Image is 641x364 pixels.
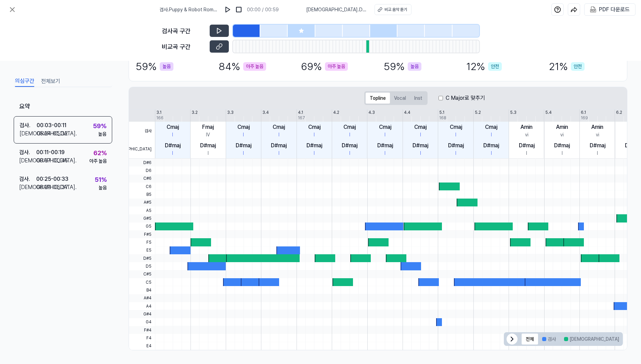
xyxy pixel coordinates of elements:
div: I [349,150,350,157]
div: 아주 높음 [89,158,107,165]
div: 00:00 / 00:59 [247,6,279,13]
div: 00:03 - 00:11 [37,121,66,130]
div: Cmaj [343,123,356,131]
span: A#4 [129,294,155,302]
div: 5.4 [545,109,552,116]
div: D#maj [342,141,357,150]
div: 4.3 [368,109,375,116]
span: C#5 [129,270,155,278]
div: 비교 음악 듣기 [384,6,407,13]
div: I [562,150,563,157]
div: PDF 다운로드 [599,5,630,14]
div: D#maj [448,141,464,150]
label: C Major로 맞추기 [446,94,485,102]
div: 08:29 - 08:37 [36,183,68,191]
span: B5 [129,190,155,198]
button: Inst [410,93,426,104]
div: Fmaj [202,123,214,131]
div: 비교곡 구간 [162,42,206,51]
img: PDF Download [590,6,596,13]
div: 검사곡 구간 [162,26,206,36]
div: D#maj [236,141,251,150]
img: stop [235,6,242,13]
div: I [314,131,315,138]
div: 169 [581,115,588,121]
div: 요약 [14,97,112,116]
div: [DEMOGRAPHIC_DATA] . [19,183,36,191]
img: play [224,6,231,13]
div: Amin [556,123,568,131]
div: I [384,131,385,138]
span: F#5 [129,230,155,238]
div: 검사 . [19,175,36,183]
span: E5 [129,246,155,254]
span: [DEMOGRAPHIC_DATA] [129,140,155,159]
div: Cmaj [273,123,285,131]
div: Cmaj [167,123,179,131]
div: 166 [156,115,163,121]
div: Cmaj [237,123,250,131]
div: D#maj [377,141,393,150]
span: F#4 [129,326,155,334]
div: I [278,150,279,157]
div: 59 % [93,121,106,131]
div: I [491,150,492,157]
button: 검사 [538,334,560,345]
div: 84 % [219,59,266,74]
button: [DEMOGRAPHIC_DATA] [560,334,623,345]
span: F4 [129,334,155,342]
div: I [349,131,350,138]
img: help [554,6,561,13]
button: 비교 음악 듣기 [375,4,411,15]
div: I [526,150,527,157]
div: Amin [591,123,603,131]
div: 4.1 [298,109,303,116]
span: D5 [129,262,155,270]
div: vi [560,131,564,138]
span: F5 [129,238,155,246]
span: 검사 . Puppy & Robot Romp_2025-08-09T13_00_21 [159,6,220,13]
span: G4 [129,318,155,326]
div: [DEMOGRAPHIC_DATA] . [19,130,37,138]
div: 3.2 [192,109,198,116]
div: I [172,131,173,138]
button: 전체 [522,334,538,345]
div: D#maj [483,141,499,150]
div: Cmaj [379,123,391,131]
div: 안전 [571,62,585,71]
div: 아주 높음 [243,62,266,71]
div: Cmaj [485,123,497,131]
div: D#maj [413,141,428,150]
div: 높음 [98,131,106,138]
button: PDF 다운로드 [589,4,631,15]
div: Amin [521,123,533,131]
div: D#maj [271,141,287,150]
div: 167 [298,115,305,121]
div: I [384,150,385,157]
div: [DEMOGRAPHIC_DATA] . [19,157,36,165]
div: I [243,150,244,157]
div: 높음 [408,62,421,71]
div: vi [596,131,599,138]
div: Cmaj [450,123,462,131]
span: G5 [129,223,155,230]
div: 높음 [160,62,173,71]
div: 3.4 [262,109,269,116]
span: C#6 [129,175,155,183]
span: C6 [129,183,155,190]
div: vi [525,131,528,138]
img: share [571,6,577,13]
div: I [491,131,492,138]
span: A5 [129,206,155,214]
div: D#maj [306,141,322,150]
div: 5.3 [510,109,516,116]
div: I [172,150,173,157]
div: I [597,150,598,157]
div: 05:24 - 05:32 [37,130,68,138]
div: Cmaj [308,123,320,131]
span: A#5 [129,199,155,206]
div: 검사 . [19,148,36,157]
div: I [455,150,456,157]
button: 의심구간 [15,76,34,87]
